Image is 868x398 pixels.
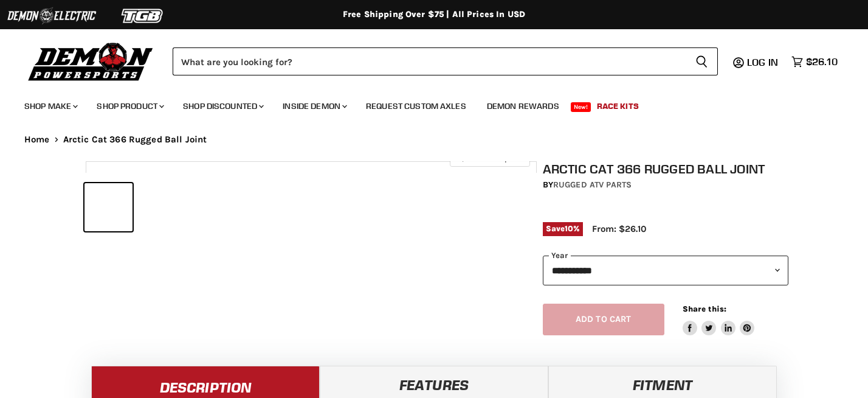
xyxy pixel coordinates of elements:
[88,94,171,119] a: Shop Product
[24,134,50,145] a: Home
[683,304,726,313] span: Share this:
[543,222,583,236] span: Save %
[683,304,755,336] aside: Share this:
[553,180,632,190] a: Rugged ATV Parts
[543,256,788,285] select: year
[543,161,788,176] h1: Arctic Cat 366 Rugged Ball Joint
[6,4,97,27] img: Demon Electric Logo 2
[24,40,157,83] img: Demon Powersports
[456,153,523,162] span: Click to expand
[747,56,778,68] span: Log in
[806,56,838,68] span: $26.10
[478,94,568,119] a: Demon Rewards
[84,183,133,231] button: Arctic Cat 366 Rugged Ball Joint thumbnail
[174,94,271,119] a: Shop Discounted
[785,53,844,71] a: $26.10
[571,102,591,112] span: New!
[543,178,788,192] div: by
[565,224,573,233] span: 10
[686,47,718,75] button: Search
[173,47,718,75] form: Product
[274,94,354,119] a: Inside Demon
[357,94,475,119] a: Request Custom Axles
[742,57,785,68] a: Log in
[97,4,188,27] img: TGB Logo 2
[63,134,207,145] span: Arctic Cat 366 Rugged Ball Joint
[15,94,85,119] a: Shop Make
[592,223,646,234] span: From: $26.10
[588,94,648,119] a: Race Kits
[15,89,835,119] ul: Main menu
[173,47,686,75] input: Search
